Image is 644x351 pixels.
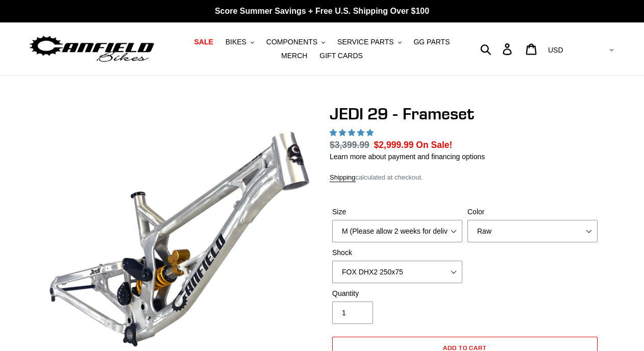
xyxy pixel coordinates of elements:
[330,104,600,123] h1: JEDI 29 - Frameset
[408,35,455,49] a: GG PARTS
[330,140,369,150] s: $3,399.99
[332,207,462,217] label: Size
[374,140,414,150] span: $2,999.99
[330,129,376,137] span: 5.00 stars
[332,247,462,258] label: Shock
[330,172,600,183] div: calculated at checkout.
[276,49,312,63] a: MERCH
[281,52,307,60] span: MERCH
[332,35,406,49] button: SERVICE PARTS
[226,38,246,46] span: BIKES
[266,38,317,46] span: COMPONENTS
[319,52,363,60] span: GIFT CARDS
[220,35,259,49] button: BIKES
[261,35,330,49] button: COMPONENTS
[337,38,393,46] span: SERVICE PARTS
[330,173,356,182] a: Shipping
[194,38,213,46] span: SALE
[330,153,485,161] a: Learn more about payment and financing options
[314,49,368,63] a: GIFT CARDS
[467,207,598,217] label: Color
[416,138,452,152] span: On Sale!
[332,288,462,299] label: Quantity
[189,35,218,49] a: SALE
[413,38,450,46] span: GG PARTS
[28,33,156,65] img: Canfield Bikes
